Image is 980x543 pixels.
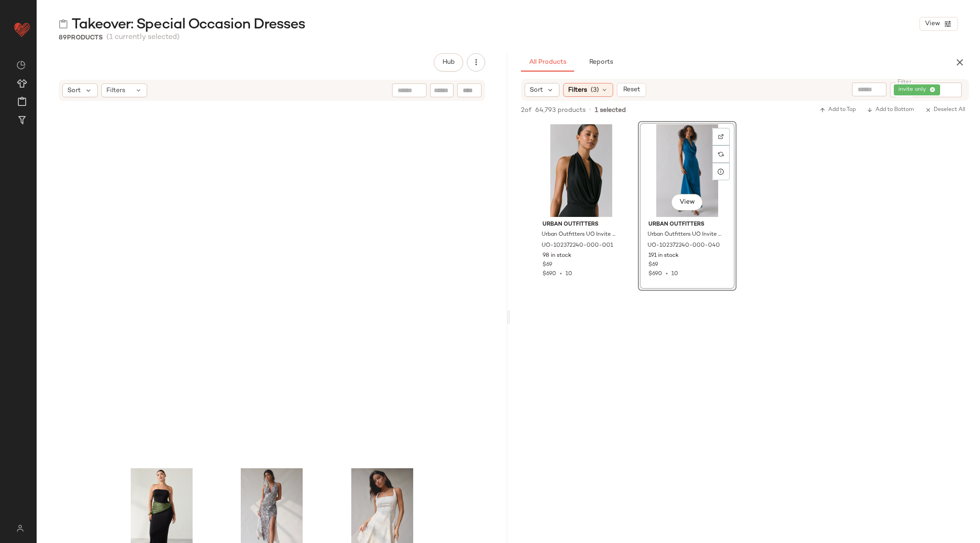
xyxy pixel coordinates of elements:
div: Products [59,33,103,43]
span: View [679,199,694,206]
img: svg%3e [718,151,724,157]
img: svg%3e [11,525,29,532]
span: Reports [588,59,613,66]
span: View [925,20,940,28]
span: (3) [591,85,599,95]
img: svg%3e [17,61,26,70]
img: svg%3e [718,134,724,139]
button: Deselect All [921,105,969,116]
span: $69 [543,261,552,269]
button: Add to Top [816,105,859,116]
img: heart_red.DM2ytmEG.svg [13,20,31,39]
span: 64,793 products [535,105,586,115]
button: View [919,17,958,31]
span: Filters [568,85,587,95]
span: Sort [530,85,543,95]
span: All Products [528,59,566,66]
span: Urban Outfitters UO Invite Only Plunging Halter Cowl Open-Back Maxi Dress in Black, Women's at Ur... [542,231,619,239]
span: Takeover: Special Occasion Dresses [72,16,305,34]
button: Add to Bottom [863,105,918,116]
span: • [556,271,565,277]
span: 98 in stock [543,252,571,260]
img: 102372240_001_b2 [535,124,627,217]
img: 102372240_040_b [641,124,733,217]
span: invite only [898,86,930,94]
span: Urban Outfitters UO Invite Only Plunging Halter Cowl Open-Back Maxi Dress in Blue, Women's at Urb... [648,231,725,239]
span: UO-102372240-000-001 [542,242,613,250]
span: 2 of [521,105,532,115]
span: $690 [543,271,556,277]
span: Hub [442,59,454,66]
span: Sort [67,86,81,95]
span: Add to Top [819,107,856,113]
button: Reset [617,83,646,97]
span: Filters [106,86,125,95]
span: (1 currently selected) [106,32,180,43]
span: Add to Bottom [867,107,914,113]
span: Deselect All [925,107,965,113]
span: UO-102372240-000-040 [648,242,720,250]
span: 89 [59,34,67,41]
span: 1 selected [595,105,626,115]
span: Reset [623,86,640,94]
button: View [671,194,702,211]
span: Urban Outfitters [543,221,620,229]
span: 10 [565,271,572,277]
button: Hub [434,53,463,72]
img: svg%3e [59,19,68,28]
span: • [589,106,591,114]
